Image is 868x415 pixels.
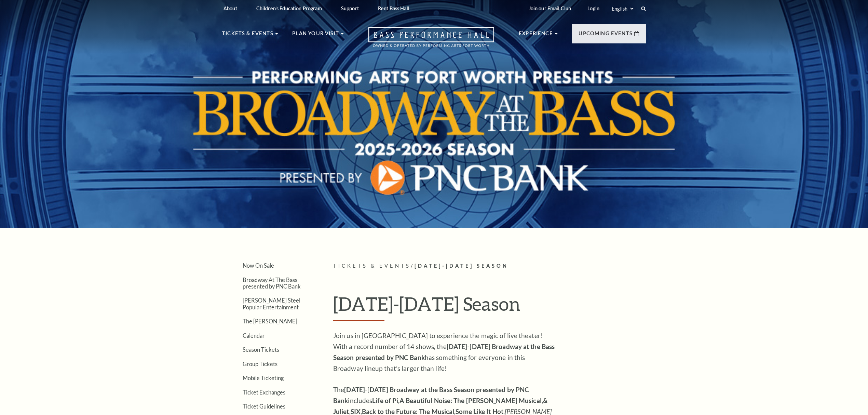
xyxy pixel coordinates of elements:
a: Ticket Guidelines [243,403,285,410]
p: Experience [519,29,553,42]
strong: [DATE]-[DATE] Broadway at the Bass Season presented by PNC Bank [333,386,529,404]
strong: Life of Pi [372,397,398,404]
a: The [PERSON_NAME] [243,318,297,324]
a: Mobile Ticketing [243,375,284,381]
p: About [223,5,237,11]
p: Plan Your Visit [292,29,339,42]
p: Support [341,5,359,11]
p: Join us in [GEOGRAPHIC_DATA] to experience the magic of live theater! With a record number of 14 ... [333,330,555,374]
span: Tickets & Events [333,263,411,269]
p: Children's Education Program [256,5,322,11]
p: Upcoming Events [579,29,633,42]
h1: [DATE]-[DATE] Season [333,293,646,321]
a: Calendar [243,332,265,339]
a: Ticket Exchanges [243,389,285,396]
p: Rent Bass Hall [378,5,409,11]
p: Tickets & Events [222,29,273,42]
a: Group Tickets [243,361,277,367]
p: / [333,262,646,270]
select: Select: [610,5,635,12]
a: Broadway At The Bass presented by PNC Bank [243,277,301,290]
a: [PERSON_NAME] Steel Popular Entertainment [243,297,300,310]
span: [DATE]-[DATE] Season [415,263,508,269]
strong: [DATE]-[DATE] Broadway at the Bass Season presented by PNC Bank [333,343,555,361]
a: Now On Sale [243,262,274,269]
strong: A Beautiful Noise: The [PERSON_NAME] Musical [399,397,541,404]
a: Season Tickets [243,346,279,353]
